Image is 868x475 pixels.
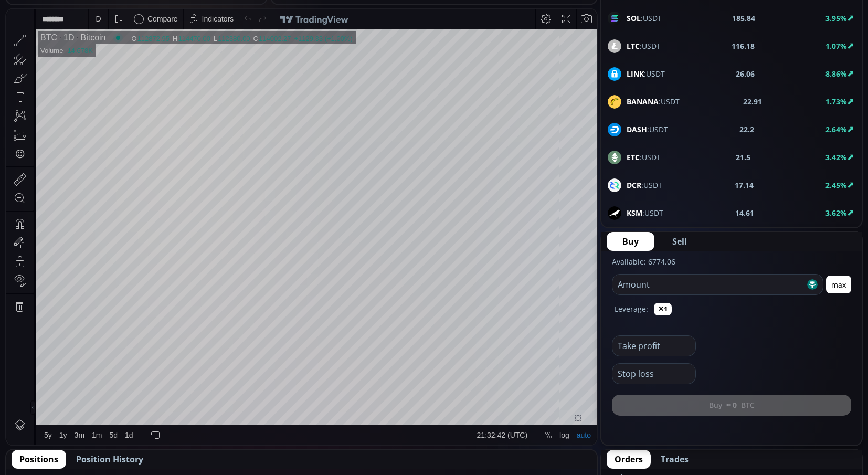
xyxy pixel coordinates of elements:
b: 1.73% [825,97,847,107]
div: Bitcoin [68,24,99,34]
span: Sell [672,235,687,248]
div: 112872.95 [131,26,163,34]
label: Available: 6774.06 [612,257,675,267]
div: auto [570,422,585,430]
b: 22.91 [743,96,762,107]
button: Buy [607,232,654,251]
span: :USDT [627,40,661,51]
div: Compare [141,6,172,14]
button: Orders [607,450,651,469]
b: BANANA [627,97,659,107]
div: 112380.00 [211,26,244,34]
b: 21.5 [736,152,750,163]
span: :USDT [627,96,680,107]
div: O [125,26,131,34]
span: :USDT [627,68,665,79]
span: Orders [615,453,643,466]
div: Indicators [196,6,228,14]
span: :USDT [627,124,668,135]
b: DASH [627,124,647,134]
b: 3.62% [825,208,847,218]
div: 5y [38,422,46,430]
span: Positions [19,453,58,466]
button: max [826,276,851,293]
span: Buy [622,235,639,248]
b: 116.18 [732,40,755,51]
span: :USDT [627,207,663,218]
div: Volume [34,38,57,46]
b: 3.95% [825,13,847,23]
div: 114002.27 [252,26,284,34]
button: Position History [68,450,151,469]
b: 8.86% [825,69,847,79]
div: 1D [51,24,68,34]
div: +1129.33 (+1.00%) [288,26,346,34]
span: :USDT [627,180,662,191]
label: Leverage: [615,303,648,314]
b: SOL [627,13,641,23]
div: Market open [107,24,117,34]
button: Positions [12,450,66,469]
div: H [166,26,172,34]
b: 26.06 [736,68,755,79]
div: 1m [86,422,96,430]
button: Trades [653,450,696,469]
div: 1y [53,422,61,430]
b: 2.64% [825,124,847,134]
button: 21:32:42 (UTC) [467,416,525,436]
b: 1.07% [825,41,847,51]
b: 3.42% [825,152,847,162]
div: Hide Drawings Toolbar [24,392,29,406]
b: 17.14 [735,180,754,191]
div: Toggle Log Scale [549,416,567,436]
span: :USDT [627,152,661,163]
b: LTC [627,41,640,51]
span: :USDT [627,13,662,24]
div: 1d [119,422,127,430]
div: L [207,26,211,34]
span: Position History [76,453,143,466]
button: Sell [657,232,703,251]
b: 14.61 [735,207,754,218]
div: 14.678K [61,38,86,46]
span: 21:32:42 (UTC) [471,422,521,430]
div: log [553,422,563,430]
button: ✕1 [654,303,672,315]
div: Toggle Auto Scale [567,416,588,436]
b: ETC [627,152,640,162]
div: C [247,26,252,34]
b: 185.84 [732,13,755,24]
div: Toggle Percentage [535,416,549,436]
span: Trades [661,453,689,466]
b: DCR [627,180,641,190]
b: 2.45% [825,180,847,190]
div: Go to [141,416,157,436]
div: 114470.00 [172,26,204,34]
b: 22.2 [739,124,754,135]
b: KSM [627,208,642,218]
div: D [89,6,94,14]
div: 3m [68,422,78,430]
b: LINK [627,69,644,79]
div:  [9,140,18,150]
div: BTC [34,24,51,34]
div: 5d [103,422,112,430]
